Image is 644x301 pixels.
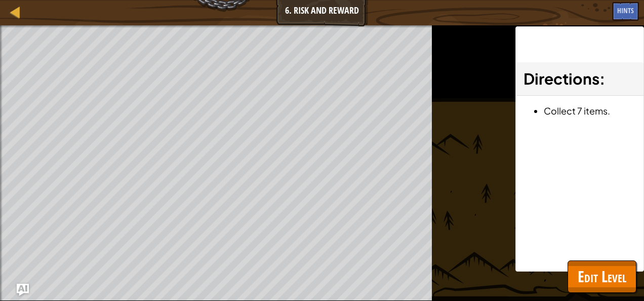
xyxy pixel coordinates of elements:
span: Edit Level [578,266,626,287]
h3: : [524,67,636,90]
span: Directions [524,69,599,88]
li: Collect 7 items. [544,103,636,118]
button: Edit Level [568,260,636,293]
button: Ask AI [17,284,29,296]
span: Hints [617,6,634,15]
